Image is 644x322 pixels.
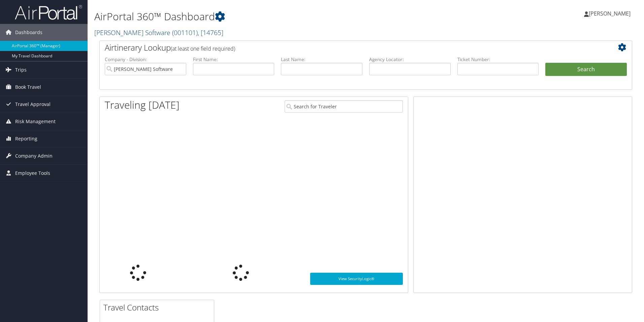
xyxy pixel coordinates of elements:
[172,28,198,37] span: ( 001101 )
[15,96,51,113] span: Travel Approval
[193,56,275,63] label: First Name:
[105,98,180,112] h1: Traveling [DATE]
[589,10,631,17] span: [PERSON_NAME]
[584,3,637,24] a: [PERSON_NAME]
[15,165,50,182] span: Employee Tools
[105,42,582,53] h2: Airtinerary Lookup
[103,302,214,313] h2: Travel Contacts
[198,28,223,37] span: , [ 14765 ]
[545,63,627,76] button: Search
[15,130,37,147] span: Reporting
[281,56,362,63] label: Last Name:
[15,113,56,130] span: Risk Management
[105,56,186,63] label: Company - Division:
[94,9,456,24] h1: AirPortal 360™ Dashboard
[310,273,403,285] a: View SecurityLogic®
[171,45,235,52] span: (at least one field required)
[94,28,223,37] a: [PERSON_NAME] Software
[369,56,451,63] label: Agency Locator:
[15,24,42,41] span: Dashboards
[15,61,27,78] span: Trips
[457,56,539,63] label: Ticket Number:
[285,100,403,113] input: Search for Traveler
[15,79,41,96] span: Book Travel
[15,147,53,164] span: Company Admin
[15,4,82,20] img: airportal-logo.png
